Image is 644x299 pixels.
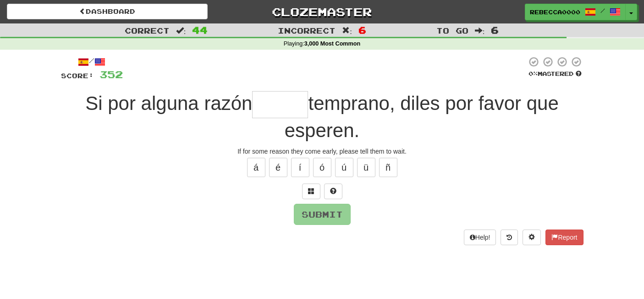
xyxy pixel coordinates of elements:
button: á [247,158,265,177]
strong: 3,000 Most Common [304,40,360,47]
button: Switch sentence to multiple choice alt+p [302,184,320,199]
button: Submit [294,204,351,225]
div: / [61,56,123,68]
span: 352 [99,69,123,80]
span: / [600,7,605,14]
span: Rebecca0000 [530,8,580,16]
span: To go [436,26,468,35]
button: Single letter hint - you only get 1 per sentence and score half the points! alt+h [324,184,342,199]
button: ó [313,158,331,177]
span: Si por alguna razón [85,92,252,114]
span: Correct [125,26,170,35]
span: 0 % [528,70,538,77]
button: ú [335,158,353,177]
button: í [291,158,309,177]
span: : [475,27,485,34]
a: Clozemaster [221,4,422,20]
span: : [342,27,352,34]
a: Rebecca0000 / [525,4,626,20]
span: 6 [358,24,366,35]
button: é [269,158,287,177]
span: : [176,27,186,34]
span: Incorrect [278,26,336,35]
button: Round history (alt+y) [501,230,518,245]
span: temprano, diles por favor que esperen. [285,92,559,141]
span: 44 [192,24,208,35]
button: ü [357,158,375,177]
a: Dashboard [7,4,208,19]
button: Report [545,230,583,245]
button: ñ [379,158,397,177]
div: If for some reason they come early, please tell them to wait. [61,147,583,156]
span: 6 [491,24,499,35]
span: Score: [61,72,94,80]
button: Help! [464,230,496,245]
div: Mastered [527,70,583,78]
